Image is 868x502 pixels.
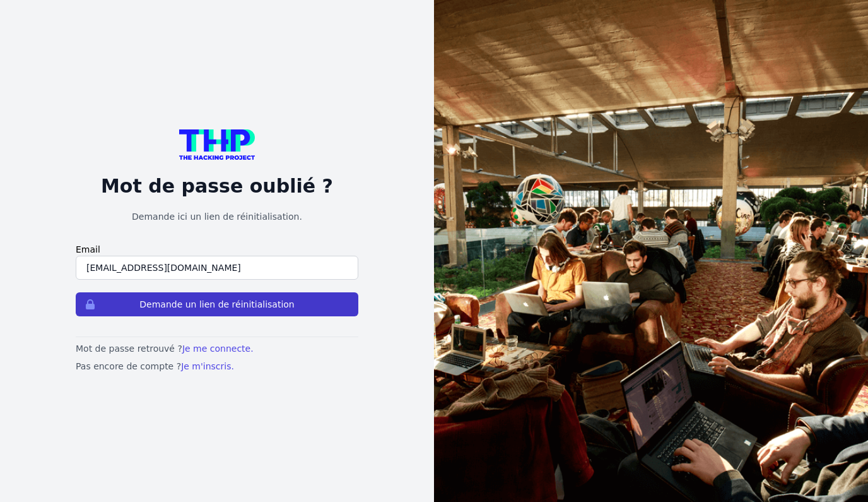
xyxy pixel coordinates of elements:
[76,292,358,316] button: Demande un lien de réinitialisation
[179,129,255,160] img: logo
[182,344,254,354] a: Je me connecte.
[181,361,234,371] a: Je m'inscris.
[76,175,358,198] h1: Mot de passe oublié ?
[76,210,358,223] p: Demande ici un lien de réinitialisation.
[76,256,358,280] input: Email
[76,360,358,373] p: Pas encore de compte ?
[76,243,358,256] label: Email
[76,342,358,355] p: Mot de passe retrouvé ?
